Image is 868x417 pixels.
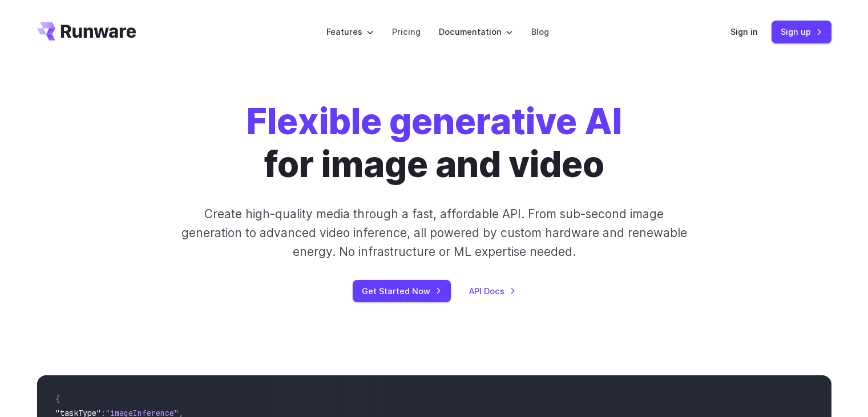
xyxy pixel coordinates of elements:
span: { [55,394,60,404]
a: Sign in [730,25,758,38]
strong: Flexible generative AI [247,100,622,143]
a: Go to / [37,22,136,41]
label: Documentation [439,25,513,38]
a: Blog [531,25,549,38]
a: API Docs [469,284,516,298]
a: Pricing [392,25,421,38]
label: Features [326,25,374,38]
a: Get Started Now [353,280,451,302]
h1: for image and video [247,101,622,186]
a: Sign up [772,21,831,43]
p: Create high-quality media through a fast, affordable API. From sub-second image generation to adv... [180,205,688,262]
